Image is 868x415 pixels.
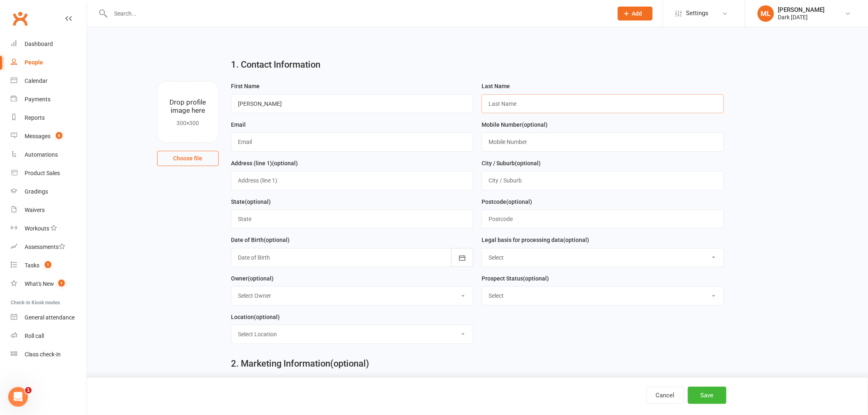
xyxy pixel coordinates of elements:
[231,274,274,283] label: Owner
[25,188,48,195] div: Gradings
[25,244,65,250] div: Assessments
[231,94,473,113] input: First Name
[231,120,246,129] label: Email
[10,8,30,29] a: Clubworx
[231,197,271,206] label: State
[11,182,87,201] a: Gradings
[25,280,54,287] div: What's New
[482,159,541,168] label: City / Suburb
[482,120,548,129] label: Mobile Number
[522,121,548,128] spang: (optional)
[646,387,684,404] button: Cancel
[25,225,49,232] div: Workouts
[11,35,87,53] a: Dashboard
[25,351,61,358] div: Class check-in
[11,308,87,327] a: General attendance kiosk mode
[688,387,726,404] button: Save
[254,314,280,320] spang: (optional)
[25,78,48,84] div: Calendar
[778,6,825,14] div: [PERSON_NAME]
[231,210,473,228] input: State
[25,59,43,66] div: People
[231,159,298,168] label: Address (line 1)
[231,235,290,244] label: Date of Birth
[248,275,274,282] spang: (optional)
[482,82,510,91] label: Last Name
[482,235,589,244] label: Legal basis for processing data
[482,132,724,151] input: Mobile Number
[25,207,45,213] div: Waivers
[482,210,724,228] input: Postcode
[11,90,87,109] a: Payments
[157,151,219,166] button: Choose file
[11,238,87,256] a: Assessments
[272,160,298,166] spang: (optional)
[264,237,290,243] spang: (optional)
[25,170,60,176] div: Product Sales
[108,8,607,19] input: Search...
[45,261,51,268] span: 1
[11,164,87,182] a: Product Sales
[25,114,45,121] div: Reports
[482,171,724,190] input: City / Suburb
[58,280,65,287] span: 1
[563,237,589,243] spang: (optional)
[231,132,473,151] input: Email
[515,160,541,166] spang: (optional)
[245,198,271,205] spang: (optional)
[231,60,724,70] h2: 1. Contact Information
[8,387,28,407] iframe: Intercom live chat
[11,219,87,238] a: Workouts
[25,387,32,394] span: 1
[482,274,549,283] label: Prospect Status
[686,4,709,23] span: Settings
[231,359,724,369] h2: 2. Marketing Information
[25,314,75,321] div: General attendance
[482,197,532,206] label: Postcode
[25,333,44,339] div: Roll call
[56,132,62,139] span: 6
[231,82,260,91] label: First Name
[25,133,50,139] div: Messages
[11,256,87,275] a: Tasks 1
[25,151,58,158] div: Automations
[482,94,724,113] input: Last Name
[632,10,642,17] span: Add
[330,358,369,369] span: (optional)
[11,327,87,345] a: Roll call
[11,201,87,219] a: Waivers
[25,262,39,269] div: Tasks
[11,127,87,146] a: Messages 6
[11,275,87,293] a: What's New1
[758,5,774,22] div: ML
[25,41,53,47] div: Dashboard
[506,198,532,205] spang: (optional)
[25,96,50,103] div: Payments
[11,345,87,364] a: Class kiosk mode
[11,53,87,72] a: People
[11,109,87,127] a: Reports
[231,312,280,322] label: Location
[11,72,87,90] a: Calendar
[778,14,825,21] div: Dark [DATE]
[11,146,87,164] a: Automations
[618,7,653,21] button: Add
[523,275,549,282] spang: (optional)
[231,171,473,190] input: Address (line 1)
